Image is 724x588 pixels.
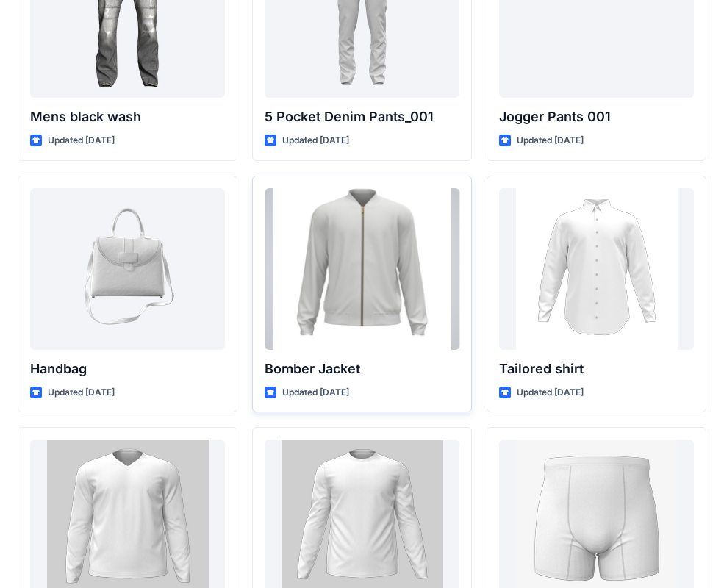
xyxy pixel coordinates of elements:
p: Updated [DATE] [282,385,349,401]
a: Tailored shirt [499,188,694,350]
p: Updated [DATE] [48,133,115,148]
p: Updated [DATE] [48,385,115,401]
p: Handbag [30,359,225,379]
p: Bomber Jacket [265,359,459,379]
a: Bomber Jacket [265,188,459,350]
p: Updated [DATE] [517,133,584,148]
a: Handbag [30,188,225,350]
p: Mens black wash [30,107,225,127]
p: Updated [DATE] [517,385,584,401]
p: 5 Pocket Denim Pants_001 [265,107,459,127]
p: Jogger Pants 001 [499,107,694,127]
p: Updated [DATE] [282,133,349,148]
p: Tailored shirt [499,359,694,379]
